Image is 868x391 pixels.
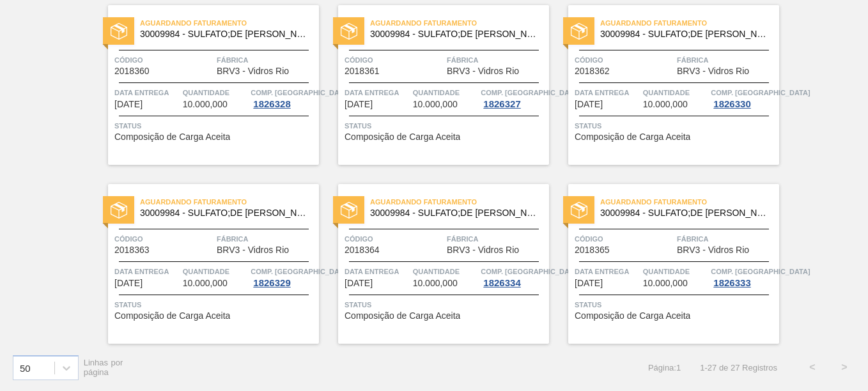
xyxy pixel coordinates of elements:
[447,66,519,76] span: BRV3 - Vidros Rio
[114,54,213,66] span: Código
[575,298,776,311] span: Status
[447,233,546,245] span: Fábrica
[643,100,688,109] span: 10.000,000
[183,86,248,99] span: Quantidade
[89,5,319,165] a: statusAguardando Faturamento30009984 - SULFATO;DE [PERSON_NAME];;Código2018360FábricaBRV3 - Vidro...
[345,245,380,255] span: 2018364
[575,265,640,278] span: Data entrega
[114,132,230,142] span: Composição de Carga Aceita
[677,66,749,76] span: BRV3 - Vidros Rio
[711,99,753,109] div: 1826330
[481,86,580,99] span: Comp. Carga
[370,195,549,208] span: Aguardando Faturamento
[183,279,228,288] span: 10.000,000
[575,119,776,132] span: Status
[114,66,150,76] span: 2018360
[217,54,316,66] span: Fábrica
[575,54,674,66] span: Código
[251,86,350,99] span: Comp. Carga
[571,23,587,40] img: status
[217,245,289,255] span: BRV3 - Vidros Rio
[677,233,776,245] span: Fábrica
[183,100,228,109] span: 10.000,000
[413,86,478,99] span: Quantidade
[600,208,769,218] span: 30009984 - SULFATO;DE SODIO ANIDRO;;
[345,265,410,278] span: Data entrega
[183,265,248,278] span: Quantidade
[345,233,444,245] span: Código
[481,265,580,278] span: Comp. Carga
[114,245,150,255] span: 2018363
[571,202,587,218] img: status
[345,66,380,76] span: 2018361
[447,54,546,66] span: Fábrica
[828,351,860,383] button: >
[711,86,776,109] a: Comp. [GEOGRAPHIC_DATA]1826330
[251,278,293,288] div: 1826329
[114,265,180,278] span: Data entrega
[711,265,810,278] span: Comp. Carga
[600,29,769,39] span: 30009984 - SULFATO;DE SODIO ANIDRO;;
[341,23,357,40] img: status
[345,132,460,142] span: Composição de Carga Aceita
[677,54,776,66] span: Fábrica
[114,233,213,245] span: Código
[481,86,546,109] a: Comp. [GEOGRAPHIC_DATA]1826327
[251,99,293,109] div: 1826328
[575,279,603,288] span: 03/10/2025
[575,132,690,142] span: Composição de Carga Aceita
[677,245,749,255] span: BRV3 - Vidros Rio
[370,208,539,218] span: 30009984 - SULFATO;DE SODIO ANIDRO;;
[345,279,373,288] span: 03/10/2025
[114,311,230,321] span: Composição de Carga Aceita
[549,184,779,344] a: statusAguardando Faturamento30009984 - SULFATO;DE [PERSON_NAME];;Código2018365FábricaBRV3 - Vidro...
[319,184,549,344] a: statusAguardando Faturamento30009984 - SULFATO;DE [PERSON_NAME];;Código2018364FábricaBRV3 - Vidro...
[711,265,776,288] a: Comp. [GEOGRAPHIC_DATA]1826333
[341,202,357,218] img: status
[643,265,708,278] span: Quantidade
[345,298,546,311] span: Status
[447,245,519,255] span: BRV3 - Vidros Rio
[140,29,309,39] span: 30009984 - SULFATO;DE SODIO ANIDRO;;
[600,195,779,208] span: Aguardando Faturamento
[575,311,690,321] span: Composição de Carga Aceita
[345,86,410,99] span: Data entrega
[575,86,640,99] span: Data entrega
[114,298,316,311] span: Status
[140,208,309,218] span: 30009984 - SULFATO;DE SODIO ANIDRO;;
[481,278,523,288] div: 1826334
[217,66,289,76] span: BRV3 - Vidros Rio
[413,265,478,278] span: Quantidade
[481,99,523,109] div: 1826327
[345,311,460,321] span: Composição de Carga Aceita
[114,279,143,288] span: 27/09/2025
[251,86,316,109] a: Comp. [GEOGRAPHIC_DATA]1826328
[345,54,444,66] span: Código
[575,233,674,245] span: Código
[711,86,810,99] span: Comp. Carga
[413,279,458,288] span: 10.000,000
[575,100,603,109] span: 27/09/2025
[140,195,319,208] span: Aguardando Faturamento
[111,23,127,40] img: status
[600,17,779,29] span: Aguardando Faturamento
[89,184,319,344] a: statusAguardando Faturamento30009984 - SULFATO;DE [PERSON_NAME];;Código2018363FábricaBRV3 - Vidro...
[319,5,549,165] a: statusAguardando Faturamento30009984 - SULFATO;DE [PERSON_NAME];;Código2018361FábricaBRV3 - Vidro...
[251,265,316,288] a: Comp. [GEOGRAPHIC_DATA]1826329
[111,202,127,218] img: status
[114,100,143,109] span: 24/09/2025
[648,363,681,372] span: Página : 1
[370,17,549,29] span: Aguardando Faturamento
[114,86,180,99] span: Data entrega
[114,119,316,132] span: Status
[251,265,350,278] span: Comp. Carga
[796,351,828,383] button: <
[84,358,123,377] span: Linhas por página
[370,29,539,39] span: 30009984 - SULFATO;DE SODIO ANIDRO;;
[413,100,458,109] span: 10.000,000
[217,233,316,245] span: Fábrica
[549,5,779,165] a: statusAguardando Faturamento30009984 - SULFATO;DE [PERSON_NAME];;Código2018362FábricaBRV3 - Vidro...
[345,100,373,109] span: 24/09/2025
[345,119,546,132] span: Status
[575,66,610,76] span: 2018362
